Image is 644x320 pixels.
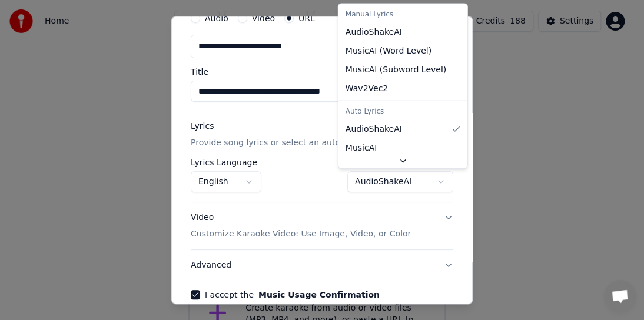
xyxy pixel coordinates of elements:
[346,26,402,38] span: AudioShakeAI
[346,45,431,57] span: MusicAI ( Word Level )
[341,104,465,120] div: Auto Lyrics
[346,83,388,95] span: Wav2Vec2
[346,64,446,76] span: MusicAI ( Subword Level )
[346,124,402,135] span: AudioShakeAI
[341,6,465,23] div: Manual Lyrics
[346,142,377,154] span: MusicAI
